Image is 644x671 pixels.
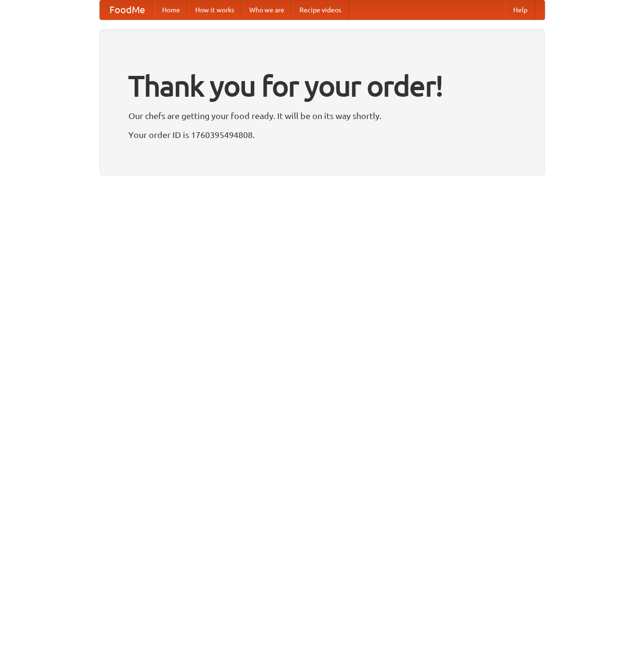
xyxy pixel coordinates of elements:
a: FoodMe [100,0,154,19]
a: Who we are [242,0,292,19]
h1: Thank you for your order! [128,63,516,109]
a: Recipe videos [292,0,349,19]
a: Help [506,0,535,19]
a: How it works [188,0,242,19]
a: Home [154,0,188,19]
p: Our chefs are getting your food ready. It will be on its way shortly. [128,109,516,123]
p: Your order ID is 1760395494808. [128,128,516,142]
